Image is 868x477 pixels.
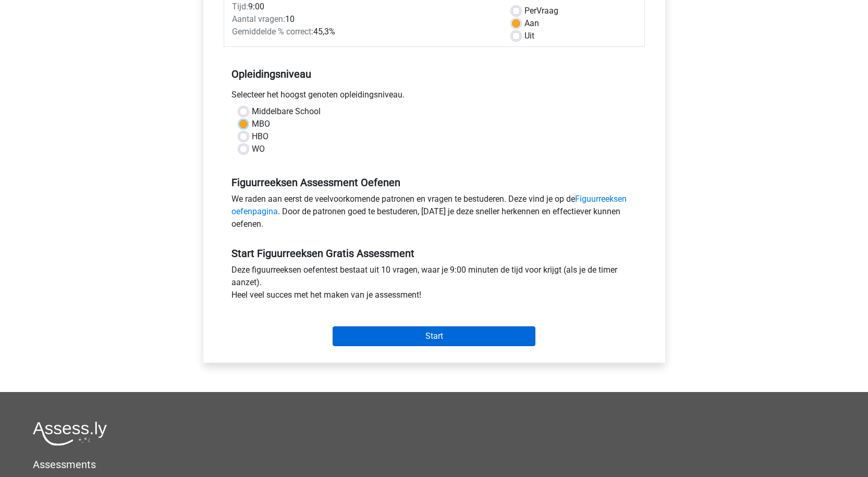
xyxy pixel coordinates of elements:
h5: Assessments [33,458,835,471]
span: Tijd: [232,2,248,11]
input: Start [333,326,535,346]
span: Per [524,6,536,16]
div: Deze figuurreeksen oefentest bestaat uit 10 vragen, waar je 9:00 minuten de tijd voor krijgt (als... [224,264,645,305]
label: Vraag [524,5,558,17]
label: HBO [252,130,268,143]
label: Middelbare School [252,105,321,118]
div: 10 [224,13,504,26]
label: WO [252,143,265,155]
img: Assessly logo [33,421,107,446]
label: Uit [524,30,534,42]
h5: Opleidingsniveau [231,64,637,84]
span: Gemiddelde % correct: [232,27,313,36]
h5: Start Figuurreeksen Gratis Assessment [231,247,637,260]
label: MBO [252,118,270,130]
div: 45,3% [224,26,504,38]
span: Aantal vragen: [232,14,285,24]
div: Selecteer het hoogst genoten opleidingsniveau. [224,89,645,105]
div: 9:00 [224,1,504,13]
div: We raden aan eerst de veelvoorkomende patronen en vragen te bestuderen. Deze vind je op de . Door... [224,193,645,235]
h5: Figuurreeksen Assessment Oefenen [231,176,637,189]
label: Aan [524,17,539,30]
